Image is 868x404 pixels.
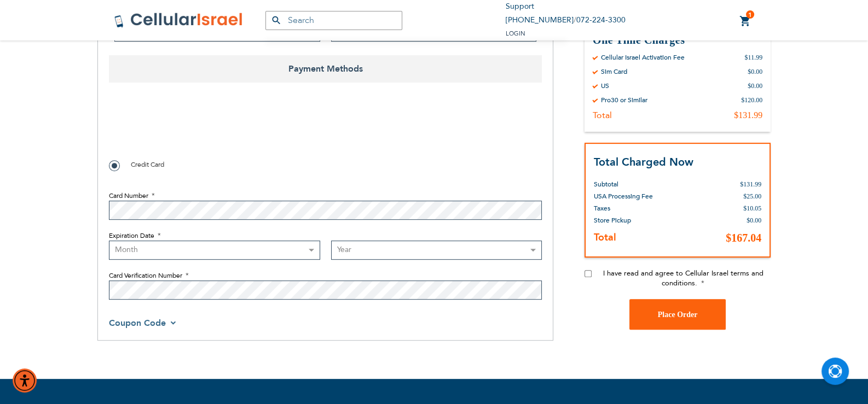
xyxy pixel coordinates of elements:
div: Total [593,109,612,120]
div: $0.00 [748,67,762,75]
span: USA Processing Fee [594,192,653,201]
span: Store Pickup [594,216,631,225]
span: $131.99 [740,180,761,188]
span: $25.00 [743,192,761,200]
div: $120.00 [741,95,762,104]
div: Accessibility Menu [13,368,37,393]
div: $0.00 [748,81,762,90]
div: Pro30 or Similar [601,95,647,104]
span: Place Order [658,310,698,318]
iframe: reCAPTCHA [109,107,275,150]
span: 1 [748,10,752,19]
span: I have read and agree to Cellular Israel terms and conditions. [603,268,763,288]
span: Card Number [109,191,148,200]
strong: Total [594,231,616,244]
div: US [601,81,609,90]
span: Payment Methods [109,55,542,83]
a: [PHONE_NUMBER] [506,15,574,25]
a: Support [506,1,534,11]
div: Sim Card [601,67,627,75]
div: Cellular Israel Activation Fee [601,52,685,61]
span: $10.05 [743,204,761,212]
img: Cellular Israel [114,12,244,28]
button: Place Order [629,299,726,330]
div: $11.99 [744,52,762,61]
a: 1 [739,15,751,28]
span: Yagdil [114,22,320,42]
span: Credit Card [131,160,164,169]
input: Search [265,11,402,30]
a: 072-224-3300 [576,15,626,25]
th: Taxes [594,202,679,214]
strong: Total Charged Now [594,154,693,169]
span: Coupon Code [109,317,166,329]
span: Expiration Date [109,231,154,240]
span: $0.00 [747,216,761,224]
span: Card Verification Number [109,271,182,280]
span: $167.04 [726,232,761,244]
div: $131.99 [734,109,762,120]
th: Subtotal [594,170,679,190]
li: / [506,14,626,27]
span: Login [506,30,525,38]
